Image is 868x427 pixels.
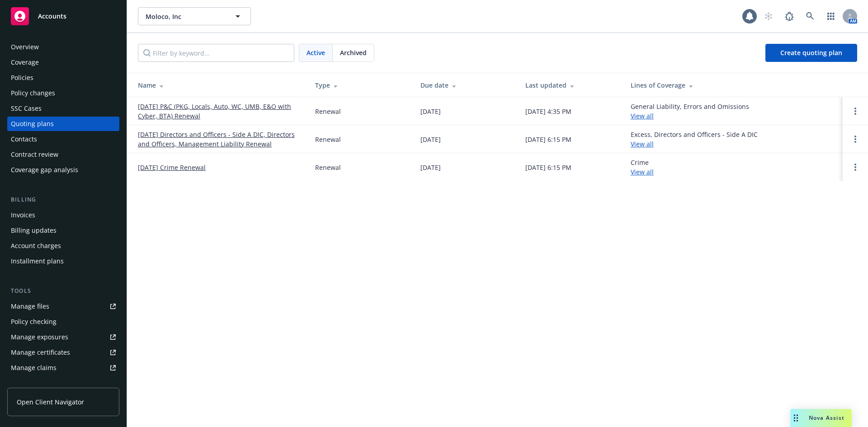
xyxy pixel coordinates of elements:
a: Switch app [822,7,840,25]
a: View all [631,112,654,120]
div: [DATE] [420,163,441,172]
a: Quoting plans [7,117,119,131]
a: Open options [850,162,861,173]
div: Account charges [11,239,61,253]
a: View all [631,140,654,148]
div: Policies [11,70,33,85]
div: Manage claims [11,361,57,375]
div: Manage files [11,299,49,314]
div: Coverage [11,55,39,70]
span: Moloco, Inc [146,12,224,21]
div: Contract review [11,147,58,162]
a: Policies [7,70,119,85]
a: Coverage gap analysis [7,163,119,177]
a: Overview [7,40,119,54]
div: Name [138,80,301,90]
div: Renewal [315,135,341,144]
a: Manage exposures [7,330,119,344]
a: Contacts [7,132,119,146]
a: Manage claims [7,361,119,375]
a: [DATE] P&C (PKG, Locals, Auto, WC, UMB, E&O with Cyber, BTA) Renewal [138,102,301,121]
span: Nova Assist [809,414,844,422]
div: Manage certificates [11,345,70,360]
a: Account charges [7,239,119,253]
span: Open Client Navigator [17,397,84,407]
a: SSC Cases [7,101,119,116]
div: Due date [420,80,511,90]
a: [DATE] Crime Renewal [138,163,206,172]
div: Last updated [525,80,616,90]
a: Installment plans [7,254,119,268]
div: [DATE] 6:15 PM [525,135,571,144]
div: Billing updates [11,223,57,238]
a: Manage BORs [7,376,119,390]
div: Drag to move [790,409,802,427]
button: Nova Assist [790,409,852,427]
div: [DATE] [420,107,441,116]
div: Type [315,80,406,90]
a: Policy changes [7,86,119,100]
a: Manage certificates [7,345,119,360]
div: Overview [11,40,39,54]
div: [DATE] 6:15 PM [525,163,571,172]
div: [DATE] 4:35 PM [525,107,571,116]
div: Policy checking [11,314,57,329]
a: View all [631,168,654,176]
a: Search [801,7,819,25]
button: Moloco, Inc [138,7,251,25]
a: Create quoting plan [765,44,857,62]
a: Open options [850,106,861,117]
span: Create quoting plan [780,48,842,57]
a: Coverage [7,55,119,70]
a: Accounts [7,4,119,29]
a: Invoices [7,208,119,222]
div: [DATE] [420,135,441,144]
a: Report a Bug [780,7,798,25]
a: Billing updates [7,223,119,238]
div: Tools [7,286,119,296]
span: Archived [340,48,367,57]
div: SSC Cases [11,101,42,116]
div: Invoices [11,208,35,222]
div: Manage exposures [11,330,68,344]
div: Crime [631,158,654,177]
div: Renewal [315,107,341,116]
div: General Liability, Errors and Omissions [631,102,749,121]
span: Accounts [38,13,66,20]
div: Policy changes [11,86,55,100]
div: Excess, Directors and Officers - Side A DIC [631,130,758,149]
a: Start snowing [759,7,778,25]
a: Manage files [7,299,119,314]
input: Filter by keyword... [138,44,294,62]
a: Contract review [7,147,119,162]
a: Policy checking [7,314,119,329]
div: Installment plans [11,254,64,268]
a: [DATE] Directors and Officers - Side A DIC, Directors and Officers, Management Liability Renewal [138,130,301,149]
div: Coverage gap analysis [11,163,78,177]
span: Active [307,48,325,57]
a: Open options [850,134,861,145]
div: Quoting plans [11,117,54,131]
div: Manage BORs [11,376,53,390]
div: Renewal [315,163,341,172]
div: Contacts [11,132,37,146]
div: Lines of Coverage [631,80,835,90]
div: Billing [7,195,119,204]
